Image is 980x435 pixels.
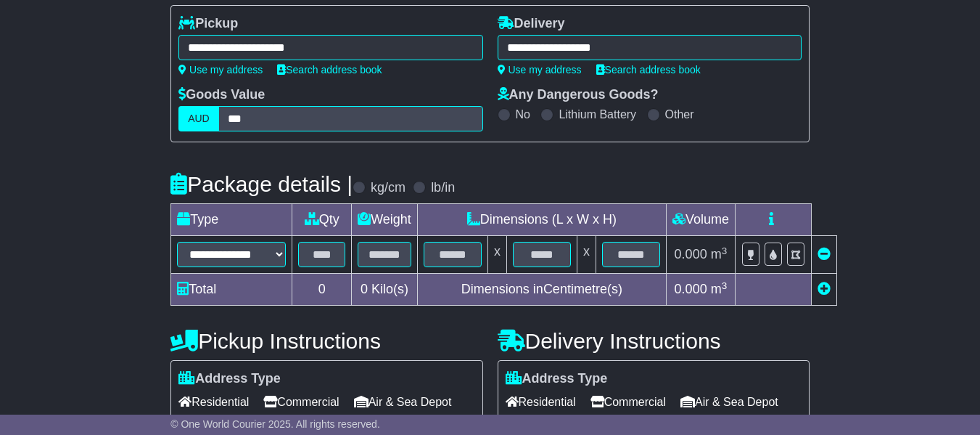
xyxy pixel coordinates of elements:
[170,418,380,430] span: © One World Courier 2025. All rights reserved.
[178,16,238,32] label: Pickup
[711,282,728,296] span: m
[263,391,339,413] span: Commercial
[352,274,418,306] td: Kilo(s)
[722,280,728,291] sup: 3
[506,391,576,413] span: Residential
[818,282,831,296] a: Add new item
[371,180,405,196] label: kg/cm
[665,107,694,121] label: Other
[292,204,352,236] td: Qty
[171,204,292,236] td: Type
[498,329,810,353] h4: Delivery Instructions
[498,16,565,32] label: Delivery
[516,107,530,121] label: No
[498,64,582,76] a: Use my address
[818,247,831,261] a: Remove this item
[417,204,666,236] td: Dimensions (L x W x H)
[178,391,249,413] span: Residential
[431,180,455,196] label: lb/in
[170,329,482,353] h4: Pickup Instructions
[171,274,292,306] td: Total
[352,204,418,236] td: Weight
[577,236,596,274] td: x
[361,282,368,296] span: 0
[178,64,263,76] a: Use my address
[675,282,707,296] span: 0.000
[675,247,707,261] span: 0.000
[711,247,728,261] span: m
[292,274,352,306] td: 0
[354,391,452,413] span: Air & Sea Depot
[666,204,735,236] td: Volume
[277,64,382,76] a: Search address book
[498,87,659,103] label: Any Dangerous Goods?
[178,106,219,131] label: AUD
[178,87,265,103] label: Goods Value
[722,245,728,256] sup: 3
[417,274,666,306] td: Dimensions in Centimetre(s)
[680,391,778,413] span: Air & Sea Depot
[487,236,506,274] td: x
[559,107,636,121] label: Lithium Battery
[506,371,608,387] label: Address Type
[590,391,666,413] span: Commercial
[596,64,701,76] a: Search address book
[178,371,281,387] label: Address Type
[170,172,353,196] h4: Package details |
